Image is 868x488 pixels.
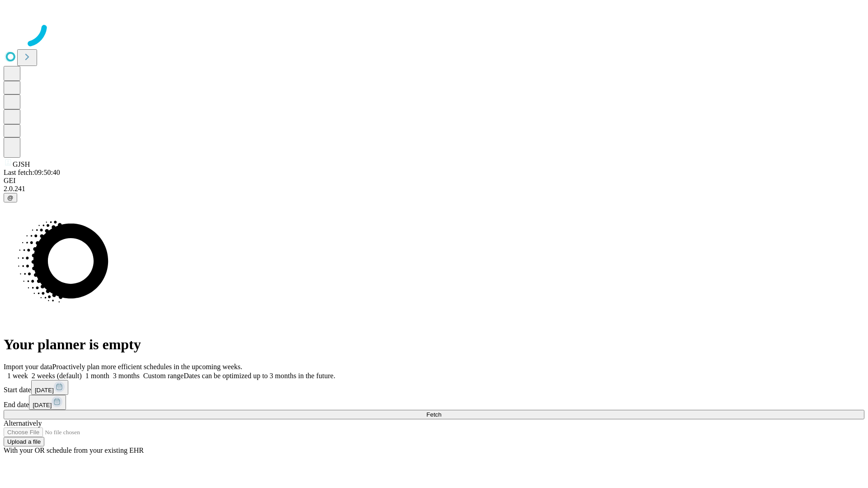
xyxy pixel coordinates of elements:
[85,372,109,380] span: 1 month
[4,177,864,185] div: GEI
[4,363,52,371] span: Import your data
[4,446,144,454] span: With your OR schedule from your existing EHR
[32,372,82,380] span: 2 weeks (default)
[4,395,864,410] div: End date
[4,419,42,427] span: Alternatively
[4,336,864,353] h1: Your planner is empty
[52,363,242,371] span: Proactively plan more efficient schedules in the upcoming weeks.
[4,380,864,395] div: Start date
[113,372,140,380] span: 3 months
[31,380,68,395] button: [DATE]
[426,411,441,418] span: Fetch
[7,194,14,201] span: @
[35,387,54,394] span: [DATE]
[4,410,864,419] button: Fetch
[29,395,66,410] button: [DATE]
[184,372,335,380] span: Dates can be optimized up to 3 months in the future.
[7,372,28,380] span: 1 week
[4,169,60,176] span: Last fetch: 09:50:40
[4,193,17,202] button: @
[4,185,864,193] div: 2.0.241
[4,437,44,446] button: Upload a file
[33,402,52,408] span: [DATE]
[143,372,184,380] span: Custom range
[13,160,30,168] span: GJSH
